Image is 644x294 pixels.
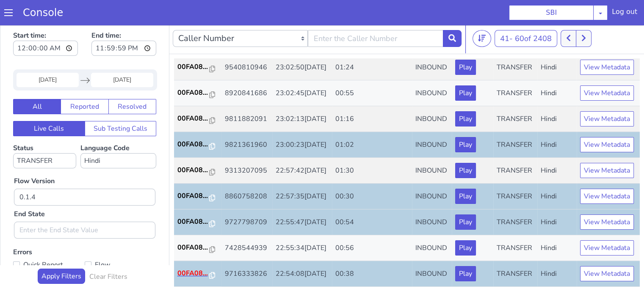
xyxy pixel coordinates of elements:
[91,5,156,35] label: End time:
[493,238,537,264] td: TRANSFER
[332,83,412,109] td: 01:16
[221,160,272,186] td: 8860758208
[495,7,557,24] button: 41- 60of 2408
[332,109,412,135] td: 01:02
[221,135,272,160] td: 9313207095
[221,57,272,83] td: 8920841686
[272,160,332,186] td: 22:57:35[DATE]
[580,217,634,232] button: View Metadata
[17,49,79,64] input: Start Date
[221,186,272,212] td: 9727798709
[272,31,332,57] td: 23:02:50[DATE]
[493,31,537,57] td: TRANSFER
[580,114,634,129] button: View Metadata
[177,90,210,100] p: 00FA08...
[85,98,157,113] button: Sub Testing Calls
[493,57,537,83] td: TRANSFER
[272,57,332,83] td: 23:02:45[DATE]
[14,186,45,196] label: End State
[272,212,332,238] td: 22:55:34[DATE]
[412,109,452,135] td: INBOUND
[580,165,634,181] button: View Metadata
[177,38,218,49] a: 00FA08...
[177,38,210,49] p: 00FA08...
[412,160,452,186] td: INBOUND
[412,212,452,238] td: INBOUND
[177,64,210,74] p: 00FA08...
[272,135,332,160] td: 22:57:42[DATE]
[537,212,577,238] td: Hindi
[332,238,412,264] td: 00:38
[13,98,85,113] button: Live Calls
[580,191,634,206] button: View Metadata
[177,116,218,126] a: 00FA08...
[61,76,108,91] button: Reported
[177,142,210,152] p: 00FA08...
[455,88,476,103] button: Play
[412,135,452,160] td: INBOUND
[493,212,537,238] td: TRANSFER
[509,5,594,20] button: SBI
[272,83,332,109] td: 23:02:13[DATE]
[38,245,85,261] button: Apply Filters
[177,245,218,255] a: 00FA08...
[455,62,476,77] button: Play
[13,236,85,247] label: Quick Report
[272,186,332,212] td: 22:55:47[DATE]
[13,7,73,19] a: Console
[177,219,210,229] p: 00FA08...
[221,31,272,57] td: 9540810946
[455,114,476,129] button: Play
[580,88,634,103] button: View Metadata
[177,64,218,74] a: 00FA08...
[332,212,412,238] td: 00:56
[537,57,577,83] td: Hindi
[537,31,577,57] td: Hindi
[493,160,537,186] td: TRANSFER
[537,83,577,109] td: Hindi
[108,76,156,91] button: Resolved
[177,193,210,203] p: 00FA08...
[580,36,634,52] button: View Metadata
[14,165,155,182] input: Enter the Flow Version ID
[272,238,332,264] td: 22:54:08[DATE]
[89,250,127,258] h6: Clear Filters
[308,7,443,24] input: Enter the Caller Number
[612,7,637,20] div: Log out
[412,186,452,212] td: INBOUND
[332,186,412,212] td: 00:54
[80,130,156,145] select: Language Code
[412,238,452,264] td: INBOUND
[14,198,155,215] input: Enter the End State Value
[455,140,476,155] button: Play
[493,109,537,135] td: TRANSFER
[177,168,218,178] a: 00FA08...
[537,238,577,264] td: Hindi
[332,57,412,83] td: 00:55
[177,193,218,203] a: 00FA08...
[221,212,272,238] td: 7428544939
[221,109,272,135] td: 9821361960
[580,243,634,258] button: View Metadata
[580,140,634,155] button: View Metadata
[85,236,156,247] label: Flow
[412,31,452,57] td: INBOUND
[177,168,210,178] p: 00FA08...
[515,10,552,20] span: 60 of 2408
[177,90,218,100] a: 00FA08...
[537,186,577,212] td: Hindi
[455,165,476,181] button: Play
[412,83,452,109] td: INBOUND
[580,62,634,77] button: View Metadata
[493,135,537,160] td: TRANSFER
[80,120,156,145] label: Language Code
[455,191,476,206] button: Play
[493,83,537,109] td: TRANSFER
[13,76,61,91] button: All
[177,219,218,229] a: 00FA08...
[13,130,76,145] select: Status
[177,245,210,255] p: 00FA08...
[91,49,153,64] input: End Date
[332,135,412,160] td: 01:30
[272,109,332,135] td: 23:00:23[DATE]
